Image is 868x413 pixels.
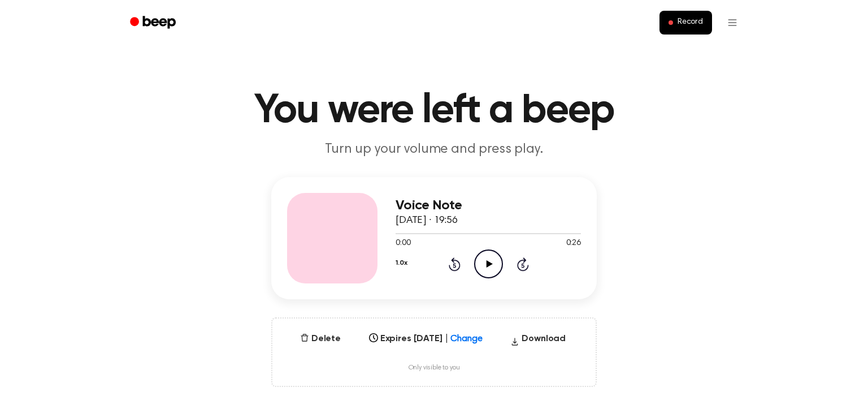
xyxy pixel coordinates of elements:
h1: You were left a beep [145,91,723,131]
button: Download [506,332,570,350]
span: Only visible to you [409,364,460,372]
button: 1.0x [396,253,407,273]
button: Record [659,11,712,35]
p: Turn up your volume and press play. [217,140,651,159]
span: Record [678,18,703,28]
button: Delete [296,332,345,346]
a: Beep [122,12,186,34]
span: [DATE] · 19:56 [396,216,458,226]
span: 0:26 [566,238,581,249]
button: Open menu [719,9,746,36]
h3: Voice Note [396,198,581,213]
span: 0:00 [396,238,410,249]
